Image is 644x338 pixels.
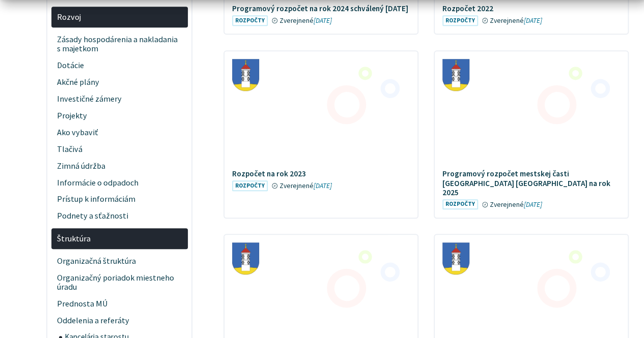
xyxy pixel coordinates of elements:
em: [DATE] [314,16,332,25]
span: Zverejnené [490,200,542,209]
h4: Programový rozpočet na rok 2024 schválený [DATE] [232,4,409,13]
span: Zverejnené [490,16,542,25]
span: Tlačivá [57,141,182,158]
a: Organizačný poriadok miestneho úradu [51,269,188,295]
a: Organizačná štruktúra [51,253,188,270]
a: Prístup k informáciám [51,191,188,208]
span: Informácie o odpadoch [57,174,182,191]
span: Akčné plány [57,74,182,90]
a: Štruktúra [51,228,188,249]
a: Ako vybaviť [51,124,188,141]
a: Podnety a sťažnosti [51,208,188,225]
a: Dotácie [51,57,188,74]
a: Informácie o odpadoch [51,174,188,191]
span: Oddelenia a referáty [57,312,182,329]
a: Investičné zámery [51,90,188,107]
a: Akčné plány [51,74,188,90]
span: Zásady hospodárenia a nakladania s majetkom [57,32,182,57]
em: [DATE] [314,181,332,190]
a: Zásady hospodárenia a nakladania s majetkom [51,32,188,57]
h4: Rozpočet 2022 [442,4,620,13]
span: Dotácie [57,57,182,74]
a: Projekty [51,107,188,124]
span: Zverejnené [279,16,332,25]
span: Štruktúra [57,230,182,247]
span: Rozvoj [57,9,182,25]
span: Organizačná štruktúra [57,253,182,270]
span: Rozpočty [442,15,478,26]
span: Prednosta MÚ [57,295,182,312]
span: Zverejnené [279,181,332,190]
a: Rozvoj [51,7,188,27]
h4: Rozpočet na rok 2023 [232,169,409,178]
em: [DATE] [524,200,542,209]
span: Organizačný poriadok miestneho úradu [57,269,182,295]
a: Prednosta MÚ [51,295,188,312]
span: Rozpočty [232,15,268,26]
span: Prístup k informáciám [57,191,182,208]
a: Rozpočet na rok 2023 Rozpočty Zverejnené[DATE] [225,51,417,199]
span: Rozpočty [232,180,268,191]
span: Zimná údržba [57,158,182,174]
span: Projekty [57,107,182,124]
a: Zimná údržba [51,158,188,174]
span: Ako vybaviť [57,124,182,141]
span: Podnety a sťažnosti [57,208,182,225]
em: [DATE] [524,16,542,25]
a: Programový rozpočet mestskej časti [GEOGRAPHIC_DATA] [GEOGRAPHIC_DATA] na rok 2025 Rozpočty Zvere... [435,51,628,218]
span: Rozpočty [442,199,478,210]
a: Oddelenia a referáty [51,312,188,329]
h4: Programový rozpočet mestskej časti [GEOGRAPHIC_DATA] [GEOGRAPHIC_DATA] na rok 2025 [442,169,620,197]
span: Investičné zámery [57,90,182,107]
a: Tlačivá [51,141,188,158]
